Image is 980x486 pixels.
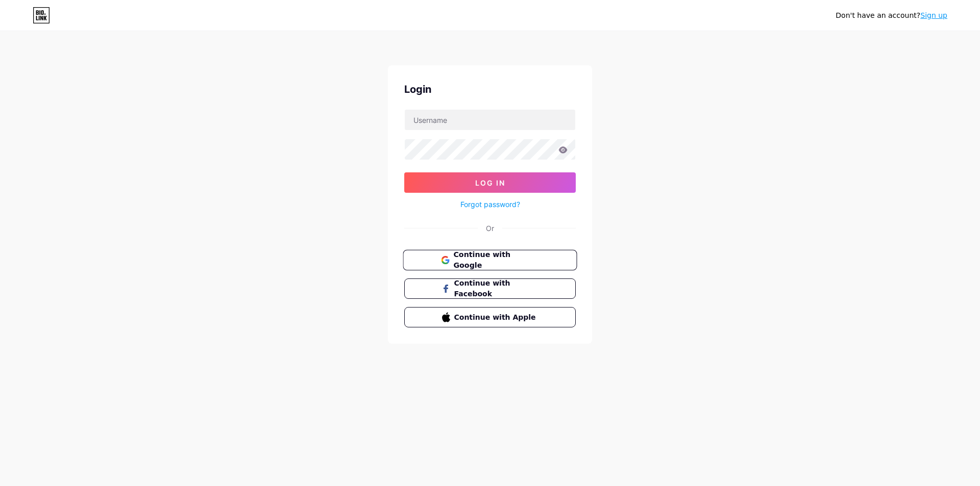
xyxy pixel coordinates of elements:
[475,178,505,187] span: Log In
[404,278,576,299] button: Continue with Facebook
[404,172,576,193] button: Log In
[404,82,576,97] div: Login
[454,278,538,299] span: Continue with Facebook
[486,223,494,234] div: Or
[454,312,538,323] span: Continue with Apple
[836,10,947,21] div: Don't have an account?
[403,250,577,271] button: Continue with Google
[404,307,576,327] button: Continue with Apple
[460,199,520,210] a: Forgot password?
[404,250,576,270] a: Continue with Google
[920,11,947,19] a: Sign up
[453,249,538,271] span: Continue with Google
[405,110,575,130] input: Username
